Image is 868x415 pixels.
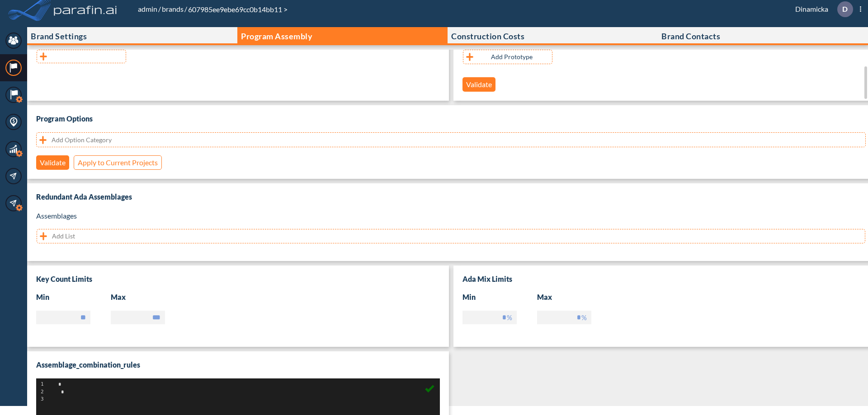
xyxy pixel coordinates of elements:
[36,275,440,284] h3: Key count limits
[462,77,495,92] button: Validate
[241,32,312,41] p: Program Assembly
[36,210,866,221] p: Assemblages
[448,27,658,45] button: Construction Costs
[52,232,75,241] p: Add List
[37,50,126,63] button: add line
[41,381,56,388] div: 1
[161,4,187,14] li: /
[137,5,158,13] a: admin
[36,192,866,201] h3: Redundant Ada Assemblages
[658,27,868,45] button: Brand Contacts
[37,229,865,243] button: Add List
[111,293,185,302] h3: Max
[581,313,587,322] label: %
[41,388,56,396] div: 2
[36,293,111,302] h3: Min
[451,32,524,41] p: Construction Costs
[137,4,161,14] li: /
[52,135,112,145] p: Add Option Category
[537,293,612,302] h3: max
[187,5,288,14] span: 607985ee9ebe69cc0b14bb11 >
[462,275,866,284] h3: Ada mix limits
[462,293,537,302] h3: min
[507,313,512,322] label: %
[31,32,87,41] p: Brand Settings
[36,155,69,170] button: Validate
[782,1,861,17] div: Dinamicka
[842,5,848,13] p: D
[491,52,533,61] p: Add Prototype
[36,360,440,369] h3: assemblage_combination_rules
[161,5,184,13] a: brands
[74,155,162,170] button: Apply to Current Projects
[27,27,237,45] button: Brand Settings
[36,114,866,123] h3: Program Options
[463,50,552,64] button: Add Prototype
[237,27,448,45] button: Program Assembly
[661,32,720,41] p: Brand Contacts
[36,132,866,147] button: Add Option Category
[41,396,56,403] div: 3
